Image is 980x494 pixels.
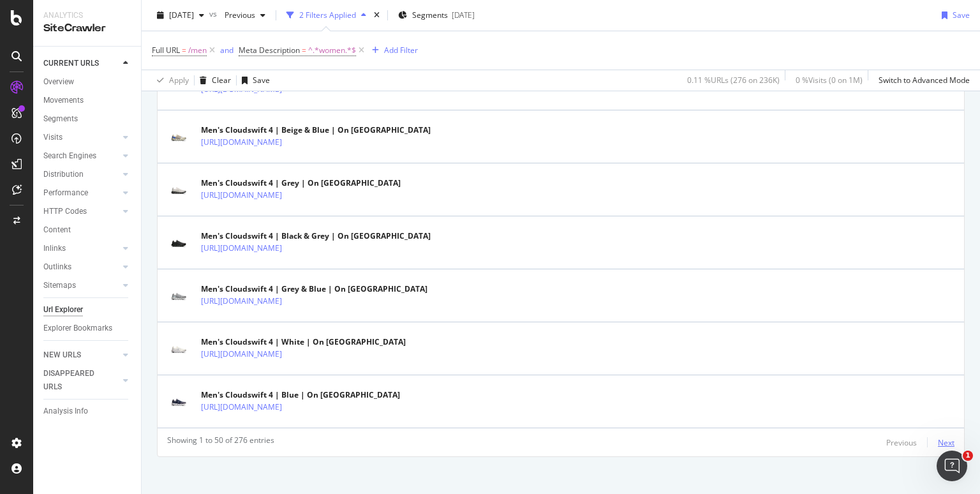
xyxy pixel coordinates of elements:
[182,45,186,56] span: =
[201,189,282,202] a: [URL][DOMAIN_NAME]
[43,112,78,126] div: Segments
[201,336,406,348] div: Men's Cloudswift 4 | White | On [GEOGRAPHIC_DATA]
[188,41,207,59] span: /men
[163,393,195,410] img: main image
[43,303,83,317] div: Url Explorer
[43,21,131,36] div: SiteCrawler
[43,205,87,218] div: HTTP Codes
[43,205,119,218] a: HTTP Codes
[253,75,270,86] div: Save
[393,5,480,26] button: Segments[DATE]
[163,234,195,251] img: main image
[43,303,132,317] a: Url Explorer
[302,45,306,56] span: =
[212,75,231,86] div: Clear
[201,283,427,295] div: Men's Cloudswift 4 | Grey & Blue | On [GEOGRAPHIC_DATA]
[152,70,189,91] button: Apply
[201,242,282,255] a: [URL][DOMAIN_NAME]
[43,223,71,237] div: Content
[152,45,180,56] span: Full URL
[43,348,81,362] div: NEW URLS
[281,5,371,26] button: 2 Filters Applied
[201,177,401,189] div: Men's Cloudswift 4 | Grey | On [GEOGRAPHIC_DATA]
[201,389,400,401] div: Men's Cloudswift 4 | Blue | On [GEOGRAPHIC_DATA]
[796,75,863,86] div: 0 % Visits ( 0 on 1M )
[43,260,119,274] a: Outlinks
[43,112,132,126] a: Segments
[43,94,132,107] a: Movements
[43,405,88,418] div: Analysis Info
[43,223,132,237] a: Content
[163,128,195,145] img: main image
[169,75,189,86] div: Apply
[219,10,255,20] span: Previous
[452,10,475,20] div: [DATE]
[43,186,88,200] div: Performance
[43,279,119,292] a: Sitemaps
[412,10,448,20] span: Segments
[43,94,84,107] div: Movements
[167,435,274,450] div: Showing 1 to 50 of 276 entries
[43,367,119,394] a: DISAPPEARED URLS
[43,149,96,163] div: Search Engines
[169,10,194,20] span: 2025 Sep. 20th
[886,435,917,450] button: Previous
[43,131,63,144] div: Visits
[43,242,66,255] div: Inlinks
[163,287,195,304] img: main image
[43,322,112,335] div: Explorer Bookmarks
[938,435,954,450] button: Next
[43,168,84,181] div: Distribution
[43,279,76,292] div: Sitemaps
[886,437,917,448] div: Previous
[43,57,119,70] a: CURRENT URLS
[308,41,356,59] span: ^.*women.*$
[201,348,282,361] a: [URL][DOMAIN_NAME]
[209,8,219,19] span: vs
[201,295,282,308] a: [URL][DOMAIN_NAME]
[43,367,108,394] div: DISAPPEARED URLS
[43,131,119,144] a: Visits
[163,340,195,357] img: main image
[239,45,300,56] span: Meta Description
[43,168,119,181] a: Distribution
[879,75,970,86] div: Switch to Advanced Mode
[43,260,71,274] div: Outlinks
[201,401,282,414] a: [URL][DOMAIN_NAME]
[237,70,270,91] button: Save
[43,242,119,255] a: Inlinks
[367,43,418,58] button: Add Filter
[937,451,967,481] iframe: Intercom live chat
[43,75,74,89] div: Overview
[43,186,119,200] a: Performance
[384,45,418,56] div: Add Filter
[43,348,119,362] a: NEW URLS
[43,149,119,163] a: Search Engines
[220,44,234,56] button: and
[219,5,271,26] button: Previous
[43,322,132,335] a: Explorer Bookmarks
[43,405,132,418] a: Analysis Info
[371,9,382,22] div: times
[299,10,356,20] div: 2 Filters Applied
[937,5,970,26] button: Save
[687,75,780,86] div: 0.11 % URLs ( 276 on 236K )
[201,230,431,242] div: Men's Cloudswift 4 | Black & Grey | On [GEOGRAPHIC_DATA]
[201,136,282,149] a: [URL][DOMAIN_NAME]
[873,70,970,91] button: Switch to Advanced Mode
[43,10,131,21] div: Analytics
[195,70,231,91] button: Clear
[163,181,195,198] img: main image
[938,437,954,448] div: Next
[201,124,431,136] div: Men's Cloudswift 4 | Beige & Blue | On [GEOGRAPHIC_DATA]
[43,75,132,89] a: Overview
[953,10,970,20] div: Save
[43,57,99,70] div: CURRENT URLS
[152,5,209,26] button: [DATE]
[963,451,973,461] span: 1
